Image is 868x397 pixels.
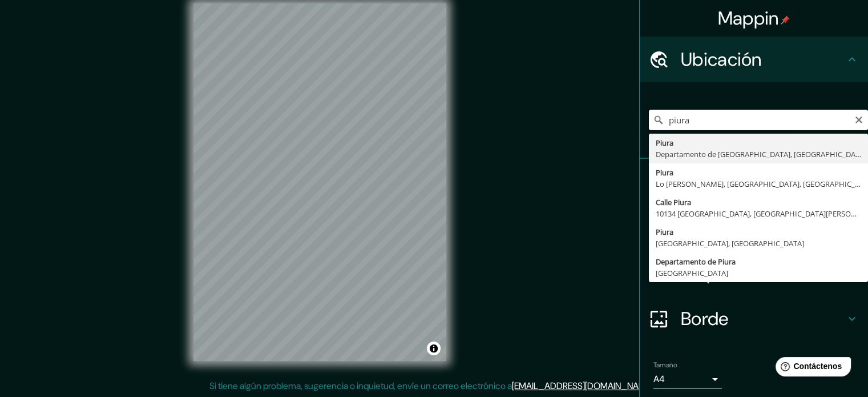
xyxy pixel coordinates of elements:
font: Tamaño [653,360,677,370]
font: Piura [656,167,673,178]
div: Disposición [640,250,868,296]
a: [EMAIL_ADDRESS][DOMAIN_NAME] [512,380,653,392]
font: Piura [656,227,673,237]
font: Si tiene algún problema, sugerencia o inquietud, envíe un correo electrónico a [209,380,512,392]
div: Ubicación [640,37,868,82]
font: Mappin [718,6,779,30]
div: Estilo [640,204,868,250]
font: Departamento de Piura [656,256,736,267]
input: Elige tu ciudad o zona [649,110,868,130]
font: Calle Piura [656,197,691,207]
font: Piura [656,138,673,148]
img: pin-icon.png [781,15,790,25]
button: Activar o desactivar atribución [427,342,441,355]
font: A4 [653,373,665,385]
div: Patas [640,159,868,204]
canvas: Mapa [193,3,446,361]
button: Claro [854,114,863,125]
font: [GEOGRAPHIC_DATA] [656,268,728,278]
font: [GEOGRAPHIC_DATA], [GEOGRAPHIC_DATA] [656,238,804,248]
font: Borde [681,307,729,331]
font: Ubicación [681,47,762,71]
div: Borde [640,296,868,342]
font: Departamento de [GEOGRAPHIC_DATA], [GEOGRAPHIC_DATA] [656,149,866,159]
iframe: Lanzador de widgets de ayuda [766,352,855,384]
div: A4 [653,370,722,388]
